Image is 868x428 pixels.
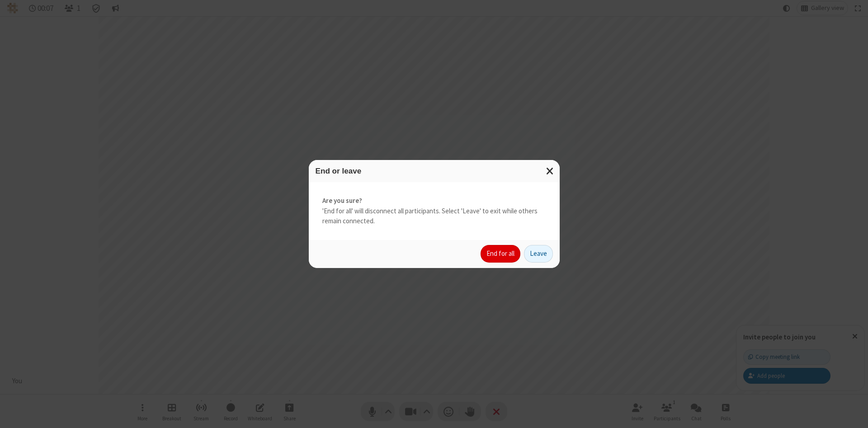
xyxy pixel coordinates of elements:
button: Leave [524,245,553,263]
button: End for all [481,245,520,263]
button: Close modal [541,160,560,182]
h3: End or leave [316,167,553,175]
div: 'End for all' will disconnect all participants. Select 'Leave' to exit while others remain connec... [309,182,560,240]
strong: Are you sure? [322,196,546,206]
